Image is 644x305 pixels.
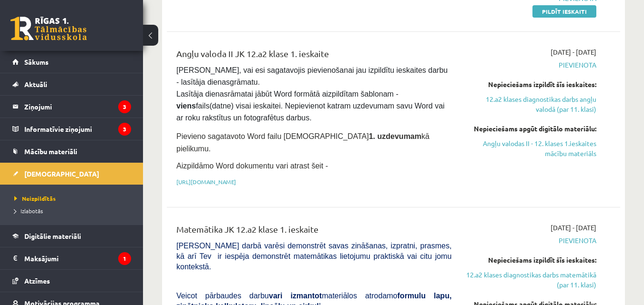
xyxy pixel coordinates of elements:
[24,80,47,89] span: Aktuāli
[532,5,596,18] a: Pildīt ieskaiti
[466,79,596,89] div: Nepieciešams izpildīt šīs ieskaites:
[24,276,50,285] span: Atzīmes
[12,73,131,95] a: Aktuāli
[466,94,596,114] a: 12.a2 klases diagnostikas darbs angļu valodā (par 11. klasi)
[176,102,196,110] strong: viens
[466,138,596,158] a: Angļu valodas II - 12. klases 1.ieskaites mācību materiāls
[12,51,131,73] a: Sākums
[24,169,99,178] span: [DEMOGRAPHIC_DATA]
[176,47,451,65] div: Angļu valoda II JK 12.a2 klase 1. ieskaite
[466,236,596,246] span: Pievienota
[369,132,421,140] strong: 1. uzdevumam
[24,96,131,118] legend: Ziņojumi
[466,270,596,290] a: 12.a2 klases diagnostikas darbs matemātikā (par 11. klasi)
[466,255,596,265] div: Nepieciešams izpildīt šīs ieskaites:
[12,118,131,140] a: Informatīvie ziņojumi3
[118,123,131,136] i: 3
[12,247,131,269] a: Maksājumi1
[118,100,131,113] i: 3
[12,270,131,292] a: Atzīmes
[24,232,81,240] span: Digitālie materiāli
[466,60,596,70] span: Pievienota
[269,292,322,300] b: vari izmantot
[12,163,131,185] a: [DEMOGRAPHIC_DATA]
[14,207,43,215] span: Izlabotās
[24,58,49,66] span: Sākums
[466,124,596,134] div: Nepieciešams apgūt digitālo materiālu:
[176,242,451,271] span: [PERSON_NAME] darbā varēsi demonstrēt savas zināšanas, izpratni, prasmes, kā arī Tev ir iespēja d...
[24,147,77,156] span: Mācību materiāli
[12,225,131,247] a: Digitālie materiāli
[12,140,131,162] a: Mācību materiāli
[176,132,429,153] span: Pievieno sagatavoto Word failu [DEMOGRAPHIC_DATA] kā pielikumu.
[551,47,596,57] span: [DATE] - [DATE]
[176,178,236,186] a: [URL][DOMAIN_NAME]
[176,162,328,170] span: Aizpildāmo Word dokumentu vari atrast šeit -
[24,247,131,269] legend: Maksājumi
[118,252,131,265] i: 1
[176,66,450,122] span: [PERSON_NAME], vai esi sagatavojis pievienošanai jau izpildītu ieskaites darbu - lasītāja dienasg...
[12,96,131,118] a: Ziņojumi3
[14,194,133,203] a: Neizpildītās
[14,195,56,202] span: Neizpildītās
[14,207,133,215] a: Izlabotās
[551,223,596,233] span: [DATE] - [DATE]
[10,17,87,40] a: Rīgas 1. Tālmācības vidusskola
[176,223,451,240] div: Matemātika JK 12.a2 klase 1. ieskaite
[24,118,131,140] legend: Informatīvie ziņojumi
